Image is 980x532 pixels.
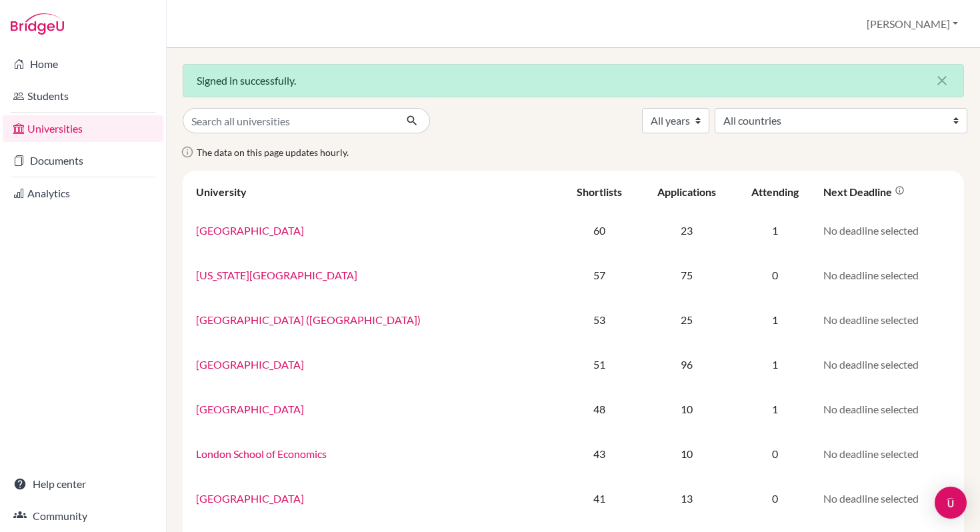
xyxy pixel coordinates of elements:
[183,64,964,97] div: Signed in successfully.
[657,185,716,198] div: Applications
[559,476,638,521] td: 41
[196,358,304,371] a: [GEOGRAPHIC_DATA]
[183,108,395,133] input: Search all universities
[639,387,735,431] td: 10
[196,492,304,505] a: [GEOGRAPHIC_DATA]
[639,208,735,253] td: 23
[935,487,967,519] div: Open Intercom Messenger
[823,447,919,460] span: No deadline selected
[734,431,815,476] td: 0
[639,342,735,387] td: 96
[734,208,815,253] td: 1
[639,476,735,521] td: 13
[559,387,638,431] td: 48
[639,253,735,297] td: 75
[3,503,163,529] a: Community
[751,185,799,198] div: Attending
[734,387,815,431] td: 1
[823,224,919,237] span: No deadline selected
[861,11,964,37] button: [PERSON_NAME]
[921,65,963,97] button: Close
[823,492,919,505] span: No deadline selected
[559,297,638,342] td: 53
[639,431,735,476] td: 10
[196,313,421,326] a: [GEOGRAPHIC_DATA] ([GEOGRAPHIC_DATA])
[3,471,163,497] a: Help center
[823,185,905,198] div: Next deadline
[3,51,163,77] a: Home
[734,297,815,342] td: 1
[823,313,919,326] span: No deadline selected
[823,269,919,281] span: No deadline selected
[559,253,638,297] td: 57
[196,447,327,460] a: London School of Economics
[639,297,735,342] td: 25
[3,147,163,174] a: Documents
[934,73,950,89] i: close
[196,224,304,237] a: [GEOGRAPHIC_DATA]
[11,13,64,35] img: Bridge-U
[559,342,638,387] td: 51
[188,176,559,208] th: University
[823,403,919,415] span: No deadline selected
[3,115,163,142] a: Universities
[734,253,815,297] td: 0
[577,185,622,198] div: Shortlists
[196,403,304,415] a: [GEOGRAPHIC_DATA]
[559,431,638,476] td: 43
[196,269,357,281] a: [US_STATE][GEOGRAPHIC_DATA]
[3,83,163,109] a: Students
[823,358,919,371] span: No deadline selected
[197,147,349,158] span: The data on this page updates hourly.
[734,342,815,387] td: 1
[3,180,163,207] a: Analytics
[559,208,638,253] td: 60
[734,476,815,521] td: 0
